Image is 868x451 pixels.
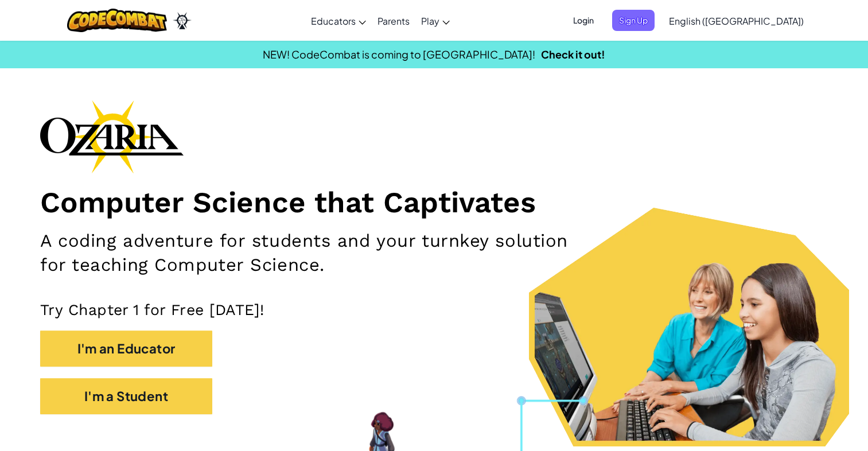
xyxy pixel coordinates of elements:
[40,378,212,414] button: I'm a Student
[40,331,212,367] button: I'm an Educator
[421,15,439,27] span: Play
[541,48,605,61] a: Check it out!
[612,10,655,31] button: Sign Up
[311,15,356,27] span: Educators
[40,185,828,220] h1: Computer Science that Captivates
[67,9,168,32] img: CodeCombat logo
[415,5,456,36] a: Play
[40,229,568,277] h2: A coding adventure for students and your turnkey solution for teaching Computer Science.
[40,300,828,319] p: Try Chapter 1 for Free [DATE]!
[305,5,372,36] a: Educators
[263,48,535,61] span: NEW! CodeCombat is coming to [GEOGRAPHIC_DATA]!
[669,15,804,27] span: English ([GEOGRAPHIC_DATA])
[663,5,809,36] a: English ([GEOGRAPHIC_DATA])
[372,5,415,36] a: Parents
[40,100,184,173] img: Ozaria branding logo
[566,10,601,31] button: Login
[173,12,191,29] img: Ozaria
